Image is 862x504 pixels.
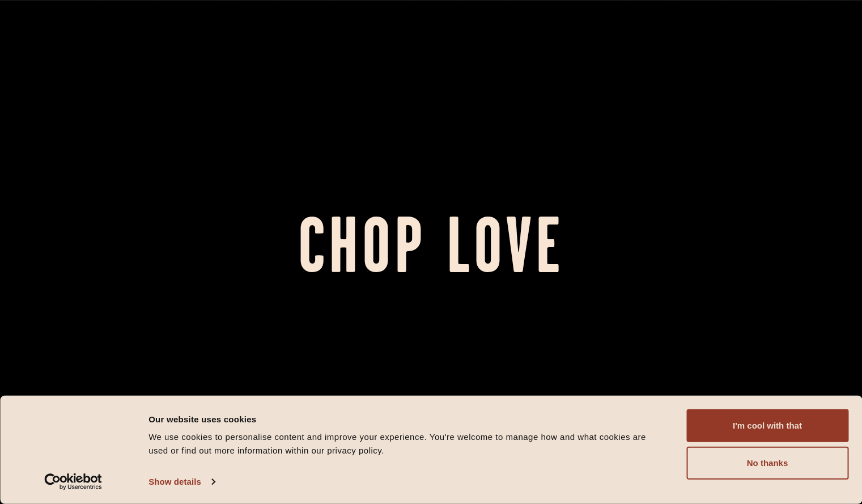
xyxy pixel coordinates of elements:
[148,430,661,458] div: We use cookies to personalise content and improve your experience. You're welcome to manage how a...
[148,412,661,426] div: Our website uses cookies
[686,409,848,442] button: I'm cool with that
[686,447,848,480] button: No thanks
[148,473,214,490] a: Show details
[24,473,123,490] a: Usercentrics Cookiebot - opens in a new window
